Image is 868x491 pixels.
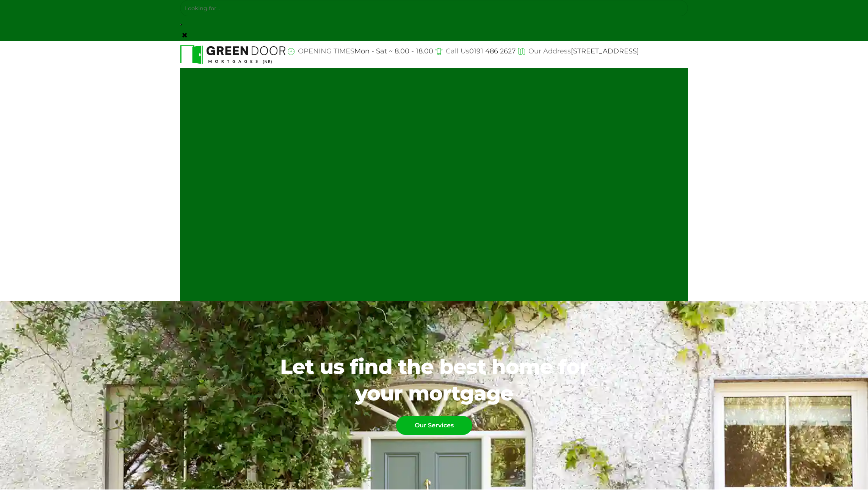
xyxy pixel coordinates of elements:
span: Our Services [396,416,472,435]
a: Our Address[STREET_ADDRESS] [516,47,639,55]
span: 0191 486 2627 [469,47,516,55]
span: OPENING TIMES [298,47,354,55]
span: [STREET_ADDRESS] [571,47,639,55]
span: Let us find the best home for your mortgage [260,353,608,407]
a: Our Services [396,416,472,435]
img: Green Door Mortgages North East [180,45,285,64]
span: Mon - Sat ~ 8.00 - 18.00 [354,47,433,55]
span: Call Us [446,47,469,55]
a: Call Us0191 486 2627 [433,47,516,55]
span: Our Address [528,47,571,55]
